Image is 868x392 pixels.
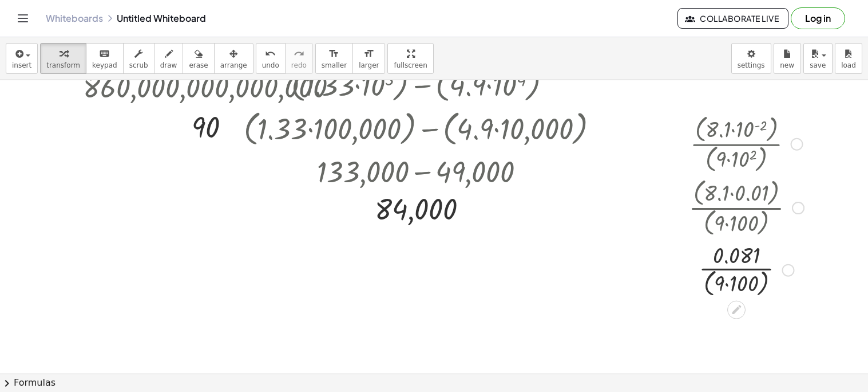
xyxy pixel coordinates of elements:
[262,61,279,69] span: undo
[285,43,313,74] button: redoredo
[677,8,788,29] button: Collaborate Live
[46,61,80,69] span: transform
[359,61,379,69] span: larger
[322,61,347,69] span: smaller
[394,61,427,69] span: fullscreen
[810,61,826,69] span: save
[738,61,765,69] span: settings
[774,43,801,74] button: new
[835,43,862,74] button: load
[99,47,110,61] i: keyboard
[687,13,779,23] span: Collaborate Live
[160,61,177,69] span: draw
[780,61,794,69] span: new
[256,43,286,74] button: undoundo
[265,47,276,61] i: undo
[328,47,339,61] i: format_size
[803,43,833,74] button: save
[123,43,154,74] button: scrub
[791,7,845,29] button: Log in
[214,43,253,74] button: arrange
[129,61,148,69] span: scrub
[40,43,86,74] button: transform
[841,61,856,69] span: load
[387,43,433,74] button: fullscreen
[363,47,374,61] i: format_size
[731,43,771,74] button: settings
[220,61,247,69] span: arrange
[92,61,117,69] span: keypad
[6,43,38,74] button: insert
[14,9,32,28] button: Toggle navigation
[183,43,214,74] button: erase
[46,13,103,24] a: Whiteboards
[352,43,385,74] button: format_sizelarger
[12,61,31,69] span: insert
[86,43,124,74] button: keyboardkeypad
[315,43,353,74] button: format_sizesmaller
[727,301,746,319] div: Edit math
[154,43,184,74] button: draw
[294,47,304,61] i: redo
[291,61,307,69] span: redo
[189,61,208,69] span: erase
